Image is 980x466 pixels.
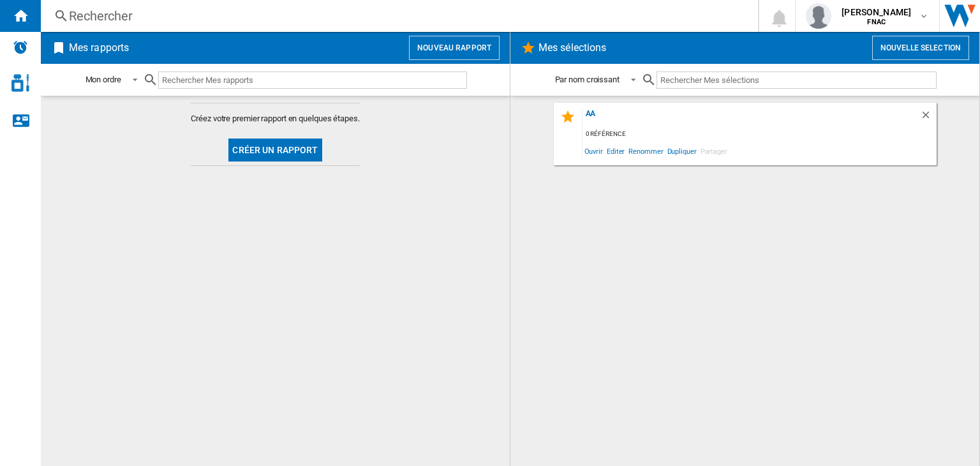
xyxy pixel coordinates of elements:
[583,142,605,160] span: Ouvrir
[583,126,937,142] div: 0 référence
[409,36,500,60] button: Nouveau rapport
[85,75,121,84] div: Mon ordre
[699,142,729,160] span: Partager
[583,109,920,126] div: aa
[920,109,937,126] div: Supprimer
[13,40,28,55] img: alerts-logo.svg
[536,36,609,60] h2: Mes sélections
[69,7,725,25] div: Rechercher
[605,142,627,160] span: Editer
[66,36,131,60] h2: Mes rapports
[158,71,467,89] input: Rechercher Mes rapports
[555,75,620,84] div: Par nom croissant
[867,18,886,26] b: FNAC
[806,3,831,29] img: profile.jpg
[11,74,29,92] img: cosmetic-logo.svg
[872,36,969,60] button: Nouvelle selection
[228,139,322,162] button: Créer un rapport
[627,142,665,160] span: Renommer
[191,113,359,124] span: Créez votre premier rapport en quelques étapes.
[657,71,937,89] input: Rechercher Mes sélections
[665,142,699,160] span: Dupliquer
[842,6,911,19] span: [PERSON_NAME]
